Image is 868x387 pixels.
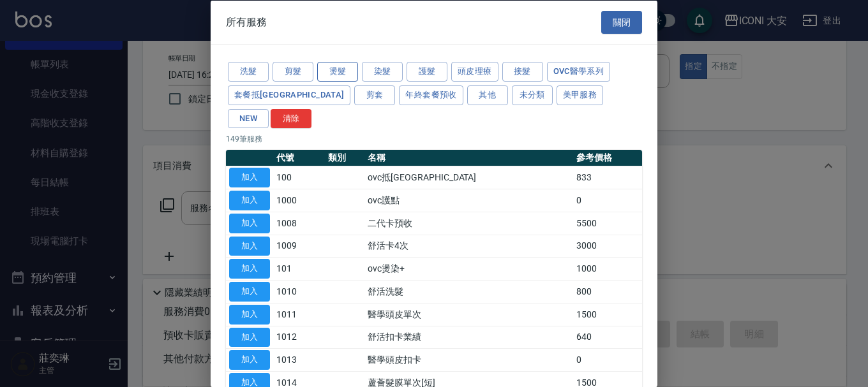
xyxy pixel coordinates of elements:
[573,235,642,258] td: 3000
[601,10,642,34] button: 關閉
[573,166,642,189] td: 833
[273,303,325,326] td: 1011
[573,212,642,235] td: 5500
[229,282,270,302] button: 加入
[273,150,325,166] th: 代號
[317,62,358,82] button: 燙髮
[271,108,311,128] button: 清除
[364,189,573,212] td: ovc護點
[407,62,447,82] button: 護髮
[512,85,553,105] button: 未分類
[273,166,325,189] td: 100
[229,213,270,233] button: 加入
[502,62,543,82] button: 接髮
[364,348,573,371] td: 醫學頭皮扣卡
[364,212,573,235] td: 二代卡預收
[364,303,573,326] td: 醫學頭皮單次
[229,191,270,210] button: 加入
[273,189,325,212] td: 1000
[226,133,642,145] p: 149 筆服務
[364,257,573,280] td: ovc燙染+
[573,303,642,326] td: 1500
[229,259,270,279] button: 加入
[226,15,267,28] span: 所有服務
[273,280,325,303] td: 1010
[573,280,642,303] td: 800
[229,168,270,187] button: 加入
[557,85,604,105] button: 美甲服務
[573,189,642,212] td: 0
[228,62,269,82] button: 洗髮
[364,166,573,189] td: ovc抵[GEOGRAPHIC_DATA]
[573,150,642,166] th: 參考價格
[228,85,350,105] button: 套餐抵[GEOGRAPHIC_DATA]
[573,257,642,280] td: 1000
[273,326,325,349] td: 1012
[573,348,642,371] td: 0
[325,150,364,166] th: 類別
[573,326,642,349] td: 640
[273,212,325,235] td: 1008
[273,62,313,82] button: 剪髮
[229,304,270,324] button: 加入
[399,85,463,105] button: 年終套餐預收
[273,257,325,280] td: 101
[451,62,498,82] button: 頭皮理療
[228,108,269,128] button: NEW
[364,326,573,349] td: 舒活扣卡業績
[364,235,573,258] td: 舒活卡4次
[273,235,325,258] td: 1009
[362,62,403,82] button: 染髮
[547,62,611,82] button: ovc醫學系列
[364,280,573,303] td: 舒活洗髮
[229,350,270,370] button: 加入
[229,236,270,256] button: 加入
[364,150,573,166] th: 名稱
[467,85,508,105] button: 其他
[354,85,395,105] button: 剪套
[273,348,325,371] td: 1013
[229,327,270,347] button: 加入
